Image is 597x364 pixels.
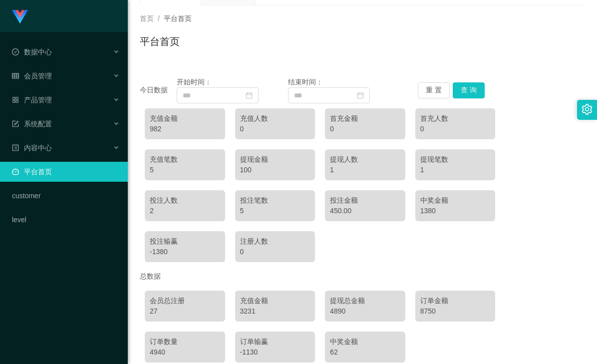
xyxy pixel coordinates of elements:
div: 订单输赢 [240,337,310,347]
div: 982 [150,124,220,134]
div: 充值金额 [240,296,310,306]
div: 4940 [150,347,220,358]
div: 8750 [420,306,491,317]
i: 图标: table [12,72,19,79]
div: 提现金额 [240,154,310,165]
div: 订单金额 [420,296,491,306]
div: 今日数据 [140,85,177,95]
div: 0 [240,247,310,257]
div: 0 [420,124,491,134]
i: 图标: check-circle-o [12,48,19,55]
div: -1130 [240,347,310,358]
span: 产品管理 [12,96,52,104]
div: 1380 [420,206,491,216]
div: 提现人数 [330,154,400,165]
div: 提现总金额 [330,296,400,306]
div: 充值金额 [150,113,220,124]
i: 图标: appstore-o [12,96,19,103]
div: 充值笔数 [150,154,220,165]
div: 1 [330,165,400,175]
div: 5 [240,206,310,216]
div: 投注输赢 [150,236,220,247]
img: logo.9652507e.png [12,10,28,24]
a: 图标: dashboard平台首页 [12,162,120,182]
button: 重 置 [418,82,450,98]
div: 1 [420,165,491,175]
div: 5 [150,165,220,175]
div: 中奖金额 [330,337,400,347]
div: 注册人数 [240,236,310,247]
div: 3231 [240,306,310,317]
div: 投注人数 [150,195,220,206]
i: 图标: calendar [357,92,364,99]
div: 450.00 [330,206,400,216]
span: 首页 [140,14,154,22]
span: 内容中心 [12,144,52,152]
div: 62 [330,347,400,358]
div: 100 [240,165,310,175]
div: 4890 [330,306,400,317]
div: 总数据 [140,267,585,286]
div: 27 [150,306,220,317]
div: 0 [330,124,400,134]
div: 2 [150,206,220,216]
h1: 平台首页 [140,34,180,49]
i: 图标: form [12,120,19,127]
div: 首充人数 [420,113,491,124]
span: 会员管理 [12,72,52,80]
i: 图标: calendar [246,92,253,99]
div: -1380 [150,247,220,257]
a: level [12,210,120,230]
span: 平台首页 [164,14,192,22]
div: 中奖金额 [420,195,491,206]
div: 充值人数 [240,113,310,124]
div: 提现笔数 [420,154,491,165]
i: 图标: profile [12,144,19,151]
i: 图标: setting [582,104,593,115]
div: 订单数量 [150,337,220,347]
span: / [158,14,160,22]
div: 会员总注册 [150,296,220,306]
span: 数据中心 [12,48,52,56]
div: 投注笔数 [240,195,310,206]
div: 投注金额 [330,195,400,206]
button: 查 询 [453,82,485,98]
div: 首充金额 [330,113,400,124]
span: 结束时间： [288,78,323,86]
span: 系统配置 [12,120,52,128]
a: customer [12,186,120,206]
span: 开始时间： [177,78,212,86]
div: 0 [240,124,310,134]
